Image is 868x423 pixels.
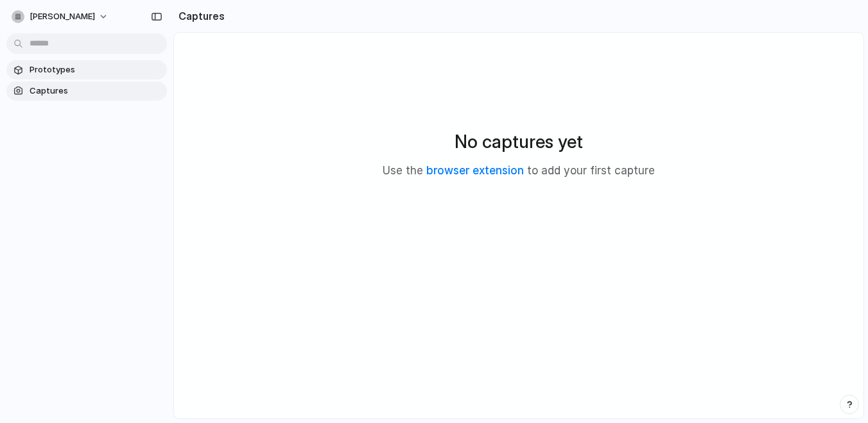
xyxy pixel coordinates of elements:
[6,6,115,27] button: [PERSON_NAME]
[426,164,524,177] a: browser extension
[6,60,167,79] a: Prototypes
[383,163,655,179] p: Use the to add your first capture
[6,81,167,101] a: Captures
[173,8,225,24] h2: Captures
[30,10,95,23] span: [PERSON_NAME]
[30,85,162,97] span: Captures
[30,63,162,76] span: Prototypes
[455,128,583,155] h2: No captures yet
